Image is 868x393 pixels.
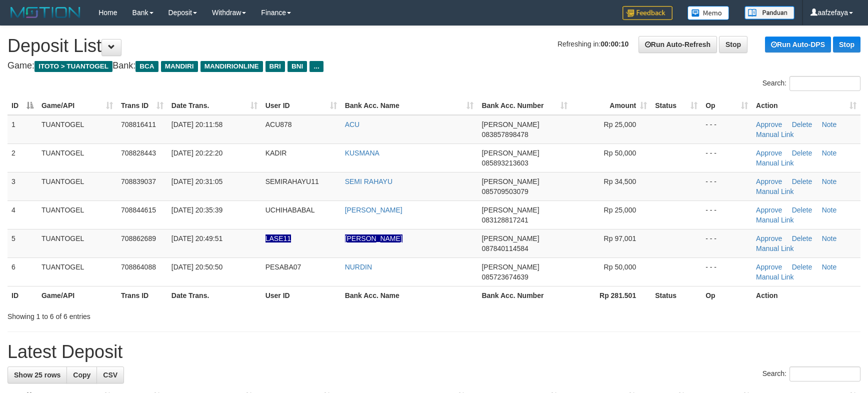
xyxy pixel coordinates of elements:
[7,229,37,257] td: 5
[604,120,636,128] span: Rp 25,000
[756,130,794,138] a: Manual Link
[481,263,539,271] span: [PERSON_NAME]
[792,234,812,242] a: Delete
[752,96,860,115] th: Action: activate to sort column ascending
[756,149,782,157] a: Approve
[265,177,319,185] span: SEMIRAHAYU11
[765,36,831,52] a: Run Auto-DPS
[121,177,156,185] span: 708839037
[756,120,782,128] a: Approve
[481,177,539,185] span: [PERSON_NAME]
[756,177,782,185] a: Approve
[96,366,124,383] a: CSV
[477,286,571,304] th: Bank Acc. Number
[37,286,117,304] th: Game/API
[345,206,402,214] a: [PERSON_NAME]
[265,120,292,128] span: ACU878
[37,96,117,115] th: Game/API: activate to sort column ascending
[833,36,860,52] a: Stop
[261,286,341,304] th: User ID
[7,5,83,20] img: MOTION_logo.png
[345,177,392,185] a: SEMI RAHAYU
[481,130,528,138] span: Copy 083857898478 to clipboard
[604,177,636,185] span: Rp 34,500
[103,371,117,379] span: CSV
[309,61,323,72] span: ...
[161,61,198,72] span: MANDIRI
[171,177,222,185] span: [DATE] 20:31:05
[37,172,117,200] td: TUANTOGEL
[571,96,651,115] th: Amount: activate to sort column ascending
[822,177,837,185] a: Note
[789,366,860,381] input: Search:
[762,366,860,381] label: Search:
[37,200,117,229] td: TUANTOGEL
[287,61,307,72] span: BNI
[762,76,860,91] label: Search:
[481,234,539,242] span: [PERSON_NAME]
[756,187,794,195] a: Manual Link
[345,263,372,271] a: NURDIN
[622,6,672,20] img: Feedback.jpg
[341,96,478,115] th: Bank Acc. Name: activate to sort column ascending
[822,149,837,157] a: Note
[701,143,752,172] td: - - -
[701,115,752,144] td: - - -
[7,307,354,321] div: Showing 1 to 6 of 6 entries
[756,263,782,271] a: Approve
[701,229,752,257] td: - - -
[701,286,752,304] th: Op
[7,342,860,362] h1: Latest Deposit
[345,149,379,157] a: KUSMANA
[604,206,636,214] span: Rp 25,000
[345,234,402,242] a: [PERSON_NAME]
[604,234,636,242] span: Rp 97,001
[265,234,291,242] span: Nama rekening ada tanda titik/strip, harap diedit
[121,149,156,157] span: 708828443
[822,263,837,271] a: Note
[117,96,167,115] th: Trans ID: activate to sort column ascending
[792,149,812,157] a: Delete
[7,257,37,286] td: 6
[752,286,860,304] th: Action
[701,200,752,229] td: - - -
[167,286,261,304] th: Date Trans.
[121,263,156,271] span: 708864088
[756,216,794,224] a: Manual Link
[638,36,717,53] a: Run Auto-Refresh
[7,286,37,304] th: ID
[687,6,729,20] img: Button%20Memo.svg
[756,244,794,252] a: Manual Link
[571,286,651,304] th: Rp 281.501
[7,36,860,56] h1: Deposit List
[265,263,301,271] span: PESABA07
[481,273,528,281] span: Copy 085723674639 to clipboard
[7,96,37,115] th: ID: activate to sort column descending
[7,115,37,144] td: 1
[66,366,97,383] a: Copy
[171,263,222,271] span: [DATE] 20:50:50
[14,371,60,379] span: Show 25 rows
[37,257,117,286] td: TUANTOGEL
[171,234,222,242] span: [DATE] 20:49:51
[121,120,156,128] span: 708816411
[7,143,37,172] td: 2
[7,61,860,71] h4: Game: Bank:
[7,200,37,229] td: 4
[481,244,528,252] span: Copy 087840114584 to clipboard
[481,187,528,195] span: Copy 085709503079 to clipboard
[756,273,794,281] a: Manual Link
[701,172,752,200] td: - - -
[167,96,261,115] th: Date Trans.: activate to sort column ascending
[481,120,539,128] span: [PERSON_NAME]
[756,234,782,242] a: Approve
[261,96,341,115] th: User ID: activate to sort column ascending
[744,6,794,19] img: panduan.png
[117,286,167,304] th: Trans ID
[481,206,539,214] span: [PERSON_NAME]
[135,61,158,72] span: BCA
[73,371,90,379] span: Copy
[822,234,837,242] a: Note
[792,177,812,185] a: Delete
[822,120,837,128] a: Note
